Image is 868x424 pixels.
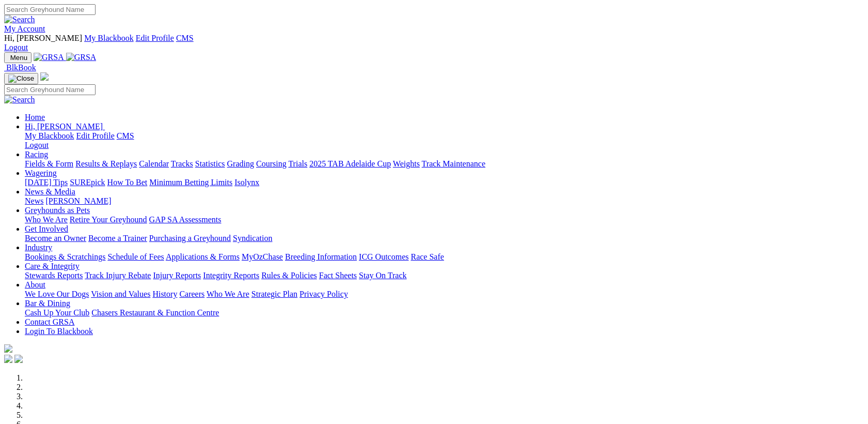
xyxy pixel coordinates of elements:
[171,159,193,168] a: Tracks
[25,317,74,326] a: Contact GRSA
[233,234,272,243] a: Syndication
[25,131,74,140] a: My Blackbook
[207,290,249,298] a: Who We Are
[25,196,864,206] div: News & Media
[359,252,408,261] a: ICG Outcomes
[422,159,485,168] a: Track Maintenance
[4,73,38,84] button: Toggle navigation
[25,187,75,196] a: News & Media
[66,53,97,62] img: GRSA
[319,271,357,280] a: Fact Sheets
[25,206,90,215] a: Greyhounds as Pets
[149,234,231,243] a: Purchasing a Greyhound
[203,271,259,280] a: Integrity Reports
[40,72,49,81] img: logo-grsa-white.png
[107,252,164,261] a: Schedule of Fees
[25,234,864,243] div: Get Involved
[76,131,115,140] a: Edit Profile
[25,178,864,187] div: Wagering
[25,243,52,252] a: Industry
[25,122,105,131] a: Hi, [PERSON_NAME]
[25,113,45,122] a: Home
[4,34,82,42] span: Hi, [PERSON_NAME]
[25,280,45,289] a: About
[25,327,93,336] a: Login To Blackbook
[152,290,177,298] a: History
[25,252,864,262] div: Industry
[25,224,68,233] a: Get Involved
[25,215,68,224] a: Who We Are
[25,308,864,317] div: Bar & Dining
[166,252,240,261] a: Applications & Forms
[10,54,27,62] span: Menu
[107,178,148,187] a: How To Bet
[4,43,28,52] a: Logout
[25,169,57,177] a: Wagering
[8,74,34,83] img: Close
[4,15,35,24] img: Search
[14,355,23,363] img: twitter.svg
[25,290,89,298] a: We Love Our Dogs
[195,159,225,168] a: Statistics
[25,215,864,224] div: Greyhounds as Pets
[251,290,297,298] a: Strategic Plan
[4,52,31,63] button: Toggle navigation
[4,355,12,363] img: facebook.svg
[261,271,317,280] a: Rules & Policies
[136,34,174,42] a: Edit Profile
[91,308,219,317] a: Chasers Restaurant & Function Centre
[117,131,134,140] a: CMS
[25,196,43,205] a: News
[359,271,406,280] a: Stay On Track
[234,178,259,187] a: Isolynx
[4,63,36,72] a: BlkBook
[25,178,68,187] a: [DATE] Tips
[25,252,105,261] a: Bookings & Scratchings
[25,271,864,280] div: Care & Integrity
[299,290,348,298] a: Privacy Policy
[393,159,420,168] a: Weights
[149,215,222,224] a: GAP SA Assessments
[70,215,147,224] a: Retire Your Greyhound
[70,178,105,187] a: SUREpick
[4,344,12,353] img: logo-grsa-white.png
[288,159,307,168] a: Trials
[25,262,80,270] a: Care & Integrity
[25,122,103,131] span: Hi, [PERSON_NAME]
[139,159,169,168] a: Calendar
[4,24,45,33] a: My Account
[25,159,73,168] a: Fields & Form
[153,271,201,280] a: Injury Reports
[25,234,86,243] a: Become an Owner
[25,141,49,149] a: Logout
[149,178,232,187] a: Minimum Betting Limits
[4,4,96,15] input: Search
[25,150,48,159] a: Racing
[179,290,204,298] a: Careers
[25,290,864,299] div: About
[91,290,150,298] a: Vision and Values
[6,63,36,72] span: BlkBook
[88,234,147,243] a: Become a Trainer
[25,308,89,317] a: Cash Up Your Club
[4,34,864,52] div: My Account
[227,159,254,168] a: Grading
[411,252,444,261] a: Race Safe
[242,252,283,261] a: MyOzChase
[309,159,391,168] a: 2025 TAB Adelaide Cup
[45,196,111,205] a: [PERSON_NAME]
[84,34,134,42] a: My Blackbook
[176,34,194,42] a: CMS
[34,53,64,62] img: GRSA
[285,252,357,261] a: Breeding Information
[85,271,151,280] a: Track Injury Rebate
[25,159,864,169] div: Racing
[4,95,35,104] img: Search
[256,159,287,168] a: Coursing
[25,299,70,308] a: Bar & Dining
[25,131,864,150] div: Hi, [PERSON_NAME]
[4,84,96,95] input: Search
[25,271,83,280] a: Stewards Reports
[75,159,137,168] a: Results & Replays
